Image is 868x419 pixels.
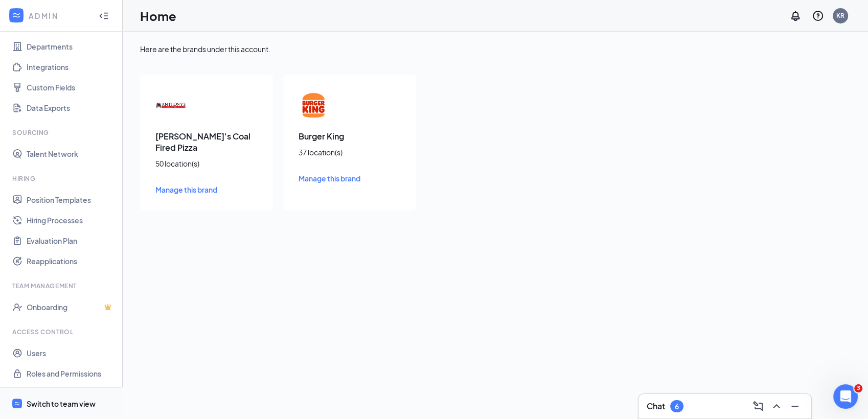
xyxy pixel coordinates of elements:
[29,11,89,21] div: ADMIN
[833,384,858,409] iframe: Intercom live chat
[27,399,96,409] div: Switch to team view
[836,11,844,20] div: KR
[155,184,258,195] a: Manage this brand
[752,400,764,412] svg: ComposeMessage
[27,57,114,77] a: Integrations
[299,131,401,142] h3: Burger King
[12,174,112,183] div: Hiring
[155,90,186,121] img: Anthony's Coal Fired Pizza logo
[27,210,114,230] a: Hiring Processes
[27,36,114,57] a: Departments
[155,131,258,153] h3: [PERSON_NAME]'s Coal Fired Pizza
[27,190,114,210] a: Position Templates
[787,398,803,414] button: Minimize
[14,400,20,407] svg: WorkstreamLogo
[299,147,401,157] div: 37 location(s)
[27,144,114,164] a: Talent Network
[12,328,112,336] div: Access control
[675,402,679,411] div: 6
[812,10,824,22] svg: QuestionInfo
[27,251,114,271] a: Reapplications
[155,158,258,169] div: 50 location(s)
[99,11,109,21] svg: Collapse
[27,343,114,363] a: Users
[27,363,114,384] a: Roles and Permissions
[27,98,114,118] a: Data Exports
[789,400,801,412] svg: Minimize
[12,128,112,137] div: Sourcing
[27,77,114,98] a: Custom Fields
[299,174,360,183] span: Manage this brand
[11,10,21,20] svg: WorkstreamLogo
[299,90,329,121] img: Burger King logo
[299,173,401,184] a: Manage this brand
[140,44,851,54] div: Here are the brands under this account.
[750,398,766,414] button: ComposeMessage
[647,401,665,412] h3: Chat
[155,185,217,194] span: Manage this brand
[12,282,112,290] div: Team Management
[140,7,176,25] h1: Home
[768,398,785,414] button: ChevronUp
[789,10,802,22] svg: Notifications
[27,230,114,251] a: Evaluation Plan
[854,384,862,392] span: 3
[770,400,783,412] svg: ChevronUp
[27,297,114,317] a: OnboardingCrown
